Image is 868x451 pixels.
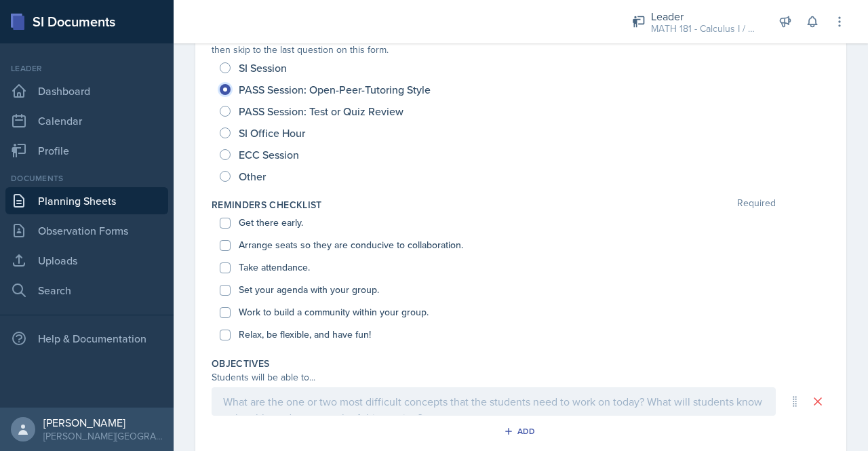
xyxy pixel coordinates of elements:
[499,421,543,442] button: Add
[239,238,463,252] label: Arrange seats so they are conducive to collaboration.
[5,247,168,274] a: Uploads
[43,429,163,443] div: [PERSON_NAME][GEOGRAPHIC_DATA]
[507,426,536,437] div: Add
[5,77,168,104] a: Dashboard
[212,198,322,212] label: Reminders Checklist
[239,126,305,140] span: SI Office Hour
[239,83,431,96] span: PASS Session: Open-Peer-Tutoring Style
[239,305,429,319] label: Work to build a community within your group.
[651,22,759,36] div: MATH 181 - Calculus I / Fall 2025
[239,283,379,297] label: Set your agenda with your group.
[212,357,270,370] label: Objectives
[5,277,168,304] a: Search
[651,8,759,24] div: Leader
[239,216,303,230] label: Get there early.
[239,61,287,75] span: SI Session
[5,187,168,214] a: Planning Sheets
[239,260,310,275] label: Take attendance.
[5,172,168,184] div: Documents
[239,170,266,183] span: Other
[239,148,299,161] span: ECC Session
[239,104,403,118] span: PASS Session: Test or Quiz Review
[5,325,168,352] div: Help & Documentation
[43,416,163,429] div: [PERSON_NAME]
[737,198,776,212] span: Required
[5,62,168,75] div: Leader
[5,217,168,244] a: Observation Forms
[5,137,168,164] a: Profile
[212,370,776,385] div: Students will be able to...
[5,107,168,134] a: Calendar
[239,328,371,342] label: Relax, be flexible, and have fun!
